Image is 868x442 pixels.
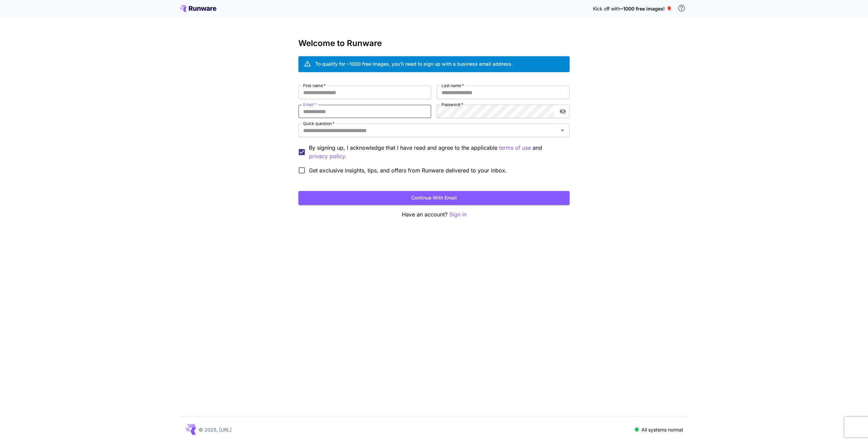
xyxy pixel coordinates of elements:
label: First name [303,83,326,88]
button: By signing up, I acknowledge that I have read and agree to the applicable terms of use and [309,152,347,161]
p: All systems normal [642,426,683,433]
p: privacy policy. [309,152,347,161]
p: terms of use [499,144,531,152]
span: ~1000 free images! 🎈 [620,6,672,12]
button: Open [558,126,567,135]
button: toggle password visibility [557,105,569,118]
p: Have an account? [298,210,570,219]
label: Last name [441,83,464,88]
label: Quick question [303,121,334,126]
p: By signing up, I acknowledge that I have read and agree to the applicable and [309,144,564,161]
button: In order to qualify for free credit, you need to sign up with a business email address and click ... [675,1,688,15]
div: To qualify for ~1000 free images, you’ll need to sign up with a business email address. [315,60,513,67]
button: Sign in [449,210,467,219]
p: © 2025, [URL] [199,426,232,433]
h3: Welcome to Runware [298,39,570,48]
span: Get exclusive insights, tips, and offers from Runware delivered to your inbox. [309,166,507,174]
label: Password [441,102,463,107]
button: By signing up, I acknowledge that I have read and agree to the applicable and privacy policy. [499,144,531,152]
button: Continue with email [298,191,570,205]
span: Kick off with [593,6,620,12]
label: Email [303,102,316,107]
